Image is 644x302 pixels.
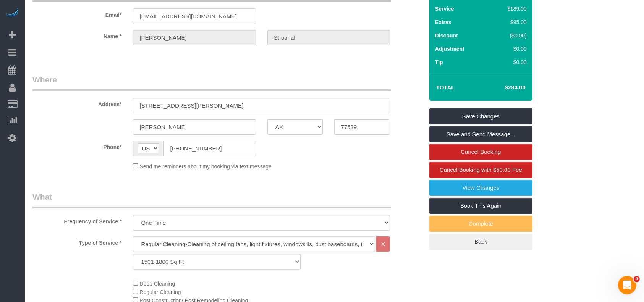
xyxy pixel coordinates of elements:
[27,236,127,247] label: Type of Service *
[634,276,640,282] span: 4
[429,234,532,250] a: Back
[139,281,175,287] span: Deep Cleaning
[27,98,127,108] label: Address*
[429,180,532,196] a: View Changes
[32,74,391,91] legend: Where
[133,8,256,24] input: Email*
[429,126,532,142] a: Save and Send Message...
[27,215,127,225] label: Frequency of Service *
[435,18,451,26] label: Extras
[440,166,522,173] span: Cancel Booking with $50.00 Fee
[27,141,127,151] label: Phone*
[429,198,532,214] a: Book This Again
[27,8,127,19] label: Email*
[435,5,454,13] label: Service
[491,32,527,39] div: ($0.00)
[163,141,256,156] input: Phone*
[491,45,527,53] div: $0.00
[618,276,636,294] iframe: Intercom live chat
[5,8,20,18] img: Automaid Logo
[435,58,443,66] label: Tip
[139,289,181,295] span: Regular Cleaning
[491,5,527,13] div: $189.00
[139,163,272,170] span: Send me reminders about my booking via text message
[482,84,526,91] h4: $284.00
[334,119,390,135] input: Zip Code*
[435,32,458,39] label: Discount
[27,30,127,40] label: Name *
[133,119,256,135] input: City*
[436,84,455,90] strong: Total
[133,30,256,45] input: First Name*
[267,30,390,45] input: Last Name*
[491,58,527,66] div: $0.00
[435,45,464,53] label: Adjustment
[32,191,391,208] legend: What
[491,18,527,26] div: $95.00
[429,108,532,124] a: Save Changes
[429,144,532,160] a: Cancel Booking
[429,162,532,178] a: Cancel Booking with $50.00 Fee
